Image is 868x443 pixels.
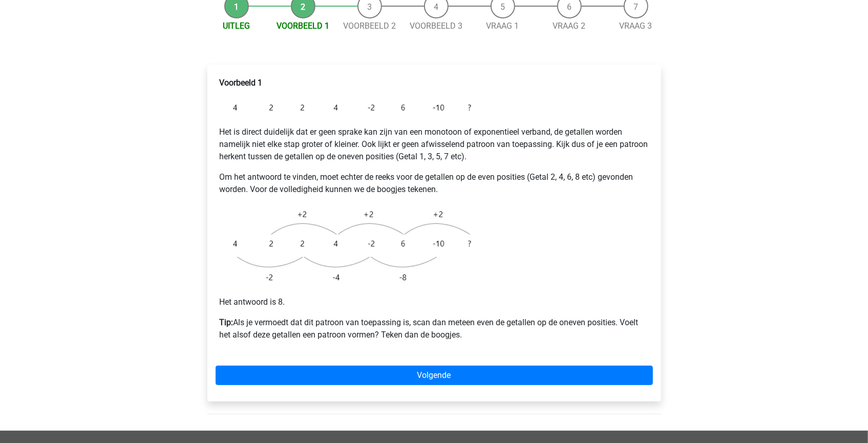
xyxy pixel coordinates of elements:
[486,21,519,31] a: Vraag 1
[216,366,653,385] a: Volgende
[220,171,649,196] p: Om het antwoord te vinden, moet echter de reeks voor de getallen op de even posities (Getal 2, 4,...
[620,21,652,31] a: Vraag 3
[223,21,250,31] a: Uitleg
[220,78,263,88] b: Voorbeeld 1
[553,21,586,31] a: Vraag 2
[220,318,234,327] b: Tip:
[410,21,462,31] a: Voorbeeld 3
[343,21,396,31] a: Voorbeeld 2
[220,296,649,308] p: Het antwoord is 8.
[220,126,649,163] p: Het is direct duidelijk dat er geen sprake kan zijn van een monotoon of exponentieel verband, de ...
[220,204,476,288] img: Intertwinging_example_1_2.png
[220,97,476,118] img: Intertwinging_example_1.png
[277,21,329,31] a: Voorbeeld 1
[220,317,649,341] p: Als je vermoedt dat dit patroon van toepassing is, scan dan meteen even de getallen op de oneven ...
